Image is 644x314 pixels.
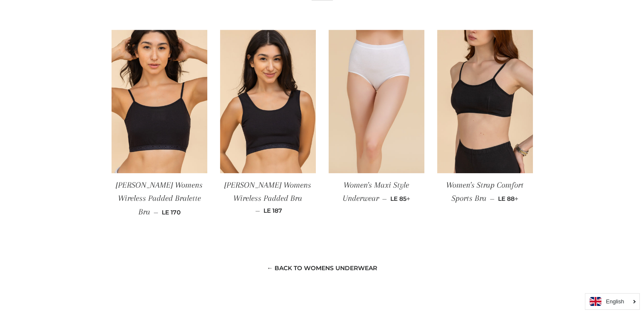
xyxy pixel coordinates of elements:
a: ← Back to Womens Underwear [267,264,377,272]
a: [PERSON_NAME] Womens Wireless Padded Bra — LE 187 [220,173,316,222]
span: — [154,208,158,216]
span: LE 170 [162,208,180,216]
span: — [490,195,495,203]
span: — [255,207,260,214]
a: Women's Maxi Style Underwear — LE 85 [329,173,424,211]
a: English [590,297,635,306]
i: English [606,299,624,304]
a: [PERSON_NAME] Womens Wireless Padded Bralette Bra — LE 170 [112,173,207,224]
a: Women's Strap Comfort Sports Bra — LE 88 [437,173,533,211]
span: — [382,195,387,203]
span: LE 187 [263,207,282,214]
span: LE 85 [390,195,410,203]
span: LE 88 [498,195,518,203]
span: [PERSON_NAME] Womens Wireless Padded Bra [224,180,311,203]
span: [PERSON_NAME] Womens Wireless Padded Bralette Bra [116,180,203,217]
span: Women's Strap Comfort Sports Bra [446,180,524,203]
span: Women's Maxi Style Underwear [343,180,409,203]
